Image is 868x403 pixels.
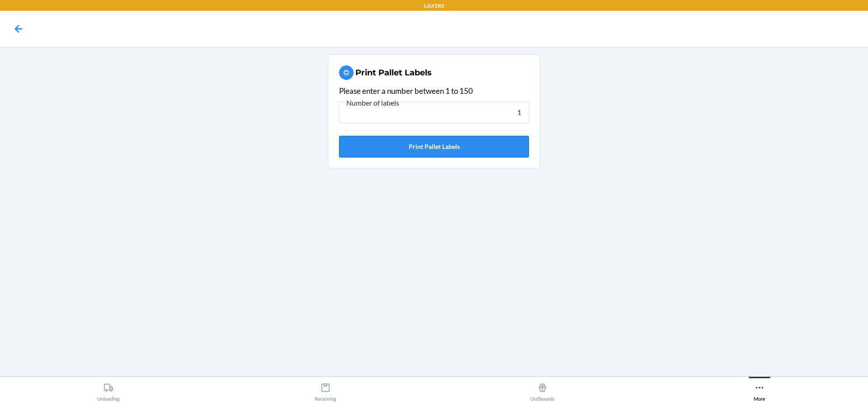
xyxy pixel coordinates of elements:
[217,377,434,402] button: Receiving
[339,102,529,123] input: Number of labels
[97,379,120,402] div: Unloading
[315,379,336,402] div: Receiving
[651,377,868,402] button: More
[339,85,529,97] div: Please enter a number between 1 to 150
[339,136,529,157] button: Print Pallet Labels
[355,67,432,79] h2: Print Pallet Labels
[530,379,555,402] div: Outbounds
[424,2,444,10] p: LAX1RS
[434,377,651,402] button: Outbounds
[345,98,401,107] span: Number of labels
[754,379,765,402] div: More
